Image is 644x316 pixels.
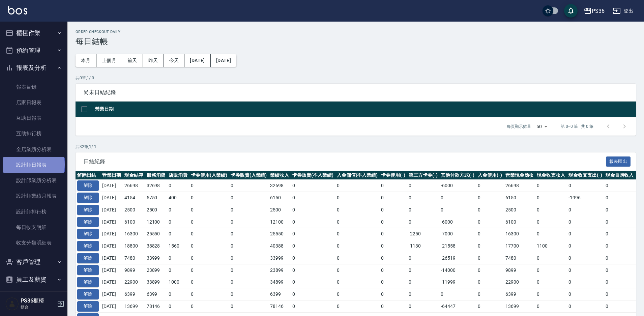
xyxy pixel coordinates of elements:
td: 0 [476,276,504,288]
td: 0 [567,216,604,228]
td: 0 [476,192,504,204]
td: 0 [291,204,335,216]
a: 店家日報表 [3,95,65,110]
td: 9899 [504,264,535,276]
td: 78146 [145,300,167,312]
td: 0 [567,240,604,252]
button: 員工及薪資 [3,271,65,288]
td: 0 [439,288,476,300]
td: 0 [167,216,189,228]
button: 本月 [76,54,96,67]
td: 0 [535,192,567,204]
td: [DATE] [100,216,123,228]
td: 0 [476,300,504,312]
td: 0 [291,192,335,204]
th: 現金收支支出(-) [567,171,604,180]
td: 9899 [123,264,145,276]
td: 0 [567,180,604,192]
td: 0 [379,228,407,240]
h3: 每日結帳 [76,37,636,46]
a: 收支分類明細表 [3,235,65,251]
button: 解除 [77,217,99,227]
div: 50 [534,117,550,136]
td: -26519 [439,252,476,264]
td: 0 [229,180,269,192]
td: 0 [229,288,269,300]
td: 7480 [123,252,145,264]
td: [DATE] [100,276,123,288]
td: 13699 [504,300,535,312]
button: 解除 [77,193,99,203]
button: 客戶管理 [3,253,65,271]
h5: PS36櫃檯 [21,297,55,304]
td: [DATE] [100,192,123,204]
td: 0 [535,228,567,240]
th: 營業日期 [100,171,123,180]
td: 33999 [145,252,167,264]
td: 0 [567,288,604,300]
td: 78146 [268,300,291,312]
td: 0 [567,252,604,264]
td: 0 [189,228,229,240]
button: 解除 [77,277,99,287]
a: 每日收支明細 [3,220,65,235]
td: 0 [291,264,335,276]
td: -6000 [439,216,476,228]
td: 0 [604,228,636,240]
td: 0 [167,264,189,276]
th: 卡券販賣(不入業績) [291,171,335,180]
td: 0 [189,204,229,216]
td: 17700 [504,240,535,252]
td: 0 [604,252,636,264]
td: 1000 [167,276,189,288]
td: 0 [379,240,407,252]
td: 0 [407,300,439,312]
td: [DATE] [100,300,123,312]
td: 12100 [268,216,291,228]
td: 0 [476,180,504,192]
td: 16300 [504,228,535,240]
td: 0 [476,252,504,264]
td: 0 [335,252,380,264]
td: 0 [167,252,189,264]
td: 0 [535,264,567,276]
button: 今天 [164,54,185,67]
td: 0 [189,240,229,252]
td: 0 [604,180,636,192]
td: 0 [335,192,380,204]
td: 0 [189,252,229,264]
td: 6399 [145,288,167,300]
td: 0 [567,228,604,240]
td: 0 [379,276,407,288]
button: 商品管理 [3,288,65,306]
td: 0 [604,192,636,204]
td: 32698 [145,180,167,192]
td: 0 [407,276,439,288]
td: 2500 [123,204,145,216]
td: 0 [379,264,407,276]
td: [DATE] [100,288,123,300]
button: 解除 [77,253,99,263]
td: 0 [335,228,380,240]
td: 0 [604,204,636,216]
td: 6150 [504,192,535,204]
button: 昨天 [143,54,164,67]
th: 卡券販賣(入業績) [229,171,269,180]
td: 0 [229,228,269,240]
td: 0 [535,276,567,288]
td: 0 [407,288,439,300]
td: 0 [189,216,229,228]
td: 12100 [145,216,167,228]
img: Person [5,297,19,311]
td: 0 [229,276,269,288]
td: 25550 [145,228,167,240]
p: 共 32 筆, 1 / 1 [76,144,636,150]
td: 0 [476,228,504,240]
td: [DATE] [100,264,123,276]
td: 0 [476,240,504,252]
td: 0 [439,192,476,204]
td: 0 [291,300,335,312]
td: 33899 [145,276,167,288]
td: 0 [167,180,189,192]
td: 0 [229,192,269,204]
